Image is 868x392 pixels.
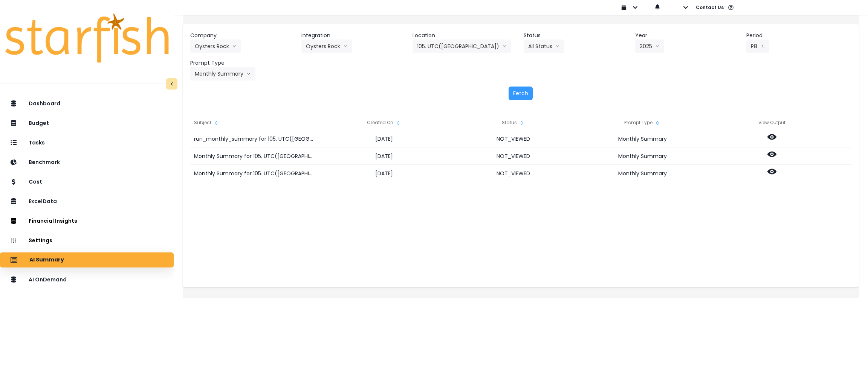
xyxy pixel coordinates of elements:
svg: arrow down line [502,43,507,50]
div: NOT_VIEWED [449,165,578,182]
p: ExcelData [29,198,57,205]
svg: sort [654,120,660,126]
div: [DATE] [319,130,449,147]
p: Dashboard [29,100,60,107]
p: AI OnDemand [29,277,67,283]
div: Subject [190,115,319,130]
header: Company [190,32,295,40]
p: Benchmark [29,159,60,166]
svg: arrow down line [555,43,560,50]
button: Oysters Rockarrow down line [190,40,241,53]
div: Monthly Summary for 105. UTC([GEOGRAPHIC_DATA]) for P8 2025 [190,165,319,182]
svg: arrow down line [232,43,237,50]
header: Period [746,32,851,40]
button: All Statusarrow down line [524,40,564,53]
div: [DATE] [319,147,449,165]
header: Prompt Type [190,59,295,67]
div: Monthly Summary [578,165,707,182]
div: run_monthly_summary for 105. UTC([GEOGRAPHIC_DATA]) for [DATE] [190,130,319,147]
svg: arrow down line [343,43,348,50]
p: Budget [29,120,49,126]
button: 2025arrow down line [635,40,664,53]
button: Oysters Rockarrow down line [301,40,352,53]
button: Monthly Summaryarrow down line [190,67,255,81]
p: AI Summary [29,257,64,263]
header: Status [524,32,629,40]
svg: arrow down line [246,70,251,77]
svg: sort [519,120,525,126]
svg: arrow left line [760,43,765,50]
div: NOT_VIEWED [449,147,578,165]
header: Integration [301,32,406,40]
div: [DATE] [319,165,449,182]
p: Tasks [29,140,45,146]
div: Created On [319,115,449,130]
header: Location [413,32,518,40]
button: P8arrow left line [746,40,769,53]
div: NOT_VIEWED [449,130,578,147]
button: 105. UTC([GEOGRAPHIC_DATA])arrow down line [413,40,511,53]
div: View Output [707,115,836,130]
svg: arrow down line [655,43,660,50]
div: Monthly Summary [578,147,707,165]
svg: sort [213,120,219,126]
div: Status [449,115,578,130]
button: Fetch [509,87,533,100]
div: Monthly Summary for 105. UTC([GEOGRAPHIC_DATA]) for P8 2025 [190,147,319,165]
header: Year [635,32,740,40]
div: Monthly Summary [578,130,707,147]
svg: sort [395,120,401,126]
p: Cost [29,179,42,185]
div: Prompt Type [578,115,707,130]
